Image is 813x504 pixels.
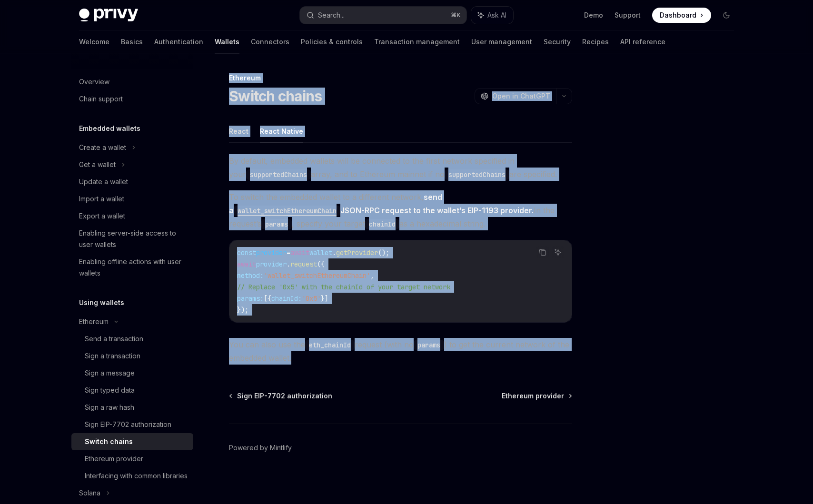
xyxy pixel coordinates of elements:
[234,206,340,215] a: wallet_switchEthereumChain
[332,248,336,257] span: .
[301,30,363,53] a: Policies & controls
[317,260,325,268] span: ({
[79,123,140,134] h5: Embedded wallets
[229,190,572,230] span: To switch the embedded wallet to a different network, In the request’s , specify your target as a...
[85,453,143,464] div: Ethereum provider
[71,225,193,253] a: Enabling server-side access to user wallets
[71,90,193,108] a: Chain support
[79,316,109,327] div: Ethereum
[79,297,124,308] h5: Using wallets
[471,30,532,53] a: User management
[71,190,193,208] a: Import a wallet
[229,73,572,83] div: Ethereum
[251,30,289,53] a: Connectors
[121,30,143,53] a: Basics
[229,443,292,453] a: Powered by Mintlify
[237,306,248,314] span: });
[229,338,572,365] span: You can also use the request (with no ) to get the current network of the embedded wallet.
[230,391,332,401] a: Sign EIP-7702 authorization
[71,253,193,282] a: Enabling offline actions with user wallets
[79,93,123,105] div: Chain support
[85,385,135,396] div: Sign typed data
[451,11,461,19] span: ⌘ K
[215,30,239,53] a: Wallets
[660,10,696,20] span: Dashboard
[71,416,193,433] a: Sign EIP-7702 authorization
[237,283,450,291] span: // Replace '0x5' with the chainId of your target network
[584,10,603,20] a: Demo
[246,169,311,180] code: supportedChains
[71,208,193,225] a: Export a wallet
[536,246,549,258] button: Copy the contents from the code block
[237,271,264,280] span: method:
[71,173,193,190] a: Update a wallet
[652,8,711,23] a: Dashboard
[71,382,193,399] a: Sign typed data
[85,333,143,345] div: Send a transaction
[79,76,109,88] div: Overview
[71,347,193,365] a: Sign a transaction
[287,260,290,268] span: .
[370,271,374,280] span: ,
[290,248,309,257] span: await
[79,142,126,153] div: Create a wallet
[85,402,134,413] div: Sign a raw hash
[321,294,328,303] span: }]
[300,7,466,24] button: Search...⌘K
[79,487,100,499] div: Solana
[290,260,317,268] span: request
[264,294,271,303] span: [{
[256,248,287,257] span: provider
[256,260,287,268] span: provider
[85,367,135,379] div: Sign a message
[79,227,188,250] div: Enabling server-side access to user wallets
[71,450,193,467] a: Ethereum provider
[492,91,550,101] span: Open in ChatGPT
[414,340,444,350] code: params
[71,399,193,416] a: Sign a raw hash
[318,10,345,21] div: Search...
[445,169,509,180] code: supportedChains
[309,248,332,257] span: wallet
[71,365,193,382] a: Sign a message
[79,193,124,205] div: Import a wallet
[237,260,256,268] span: await
[378,248,389,257] span: ();
[71,73,193,90] a: Overview
[237,391,332,401] span: Sign EIP-7702 authorization
[475,88,556,104] button: Open in ChatGPT
[71,433,193,450] a: Switch chains
[620,30,665,53] a: API reference
[229,154,572,181] span: By default, embedded wallets will be connected to the first network specified in your array, and ...
[237,294,264,303] span: params:
[287,248,290,257] span: =
[79,9,138,22] img: dark logo
[487,10,506,20] span: Ask AI
[502,391,564,401] span: Ethereum provider
[615,10,641,20] a: Support
[719,8,734,23] button: Toggle dark mode
[374,30,460,53] a: Transaction management
[79,159,116,170] div: Get a wallet
[71,467,193,484] a: Interfacing with common libraries
[552,246,564,258] button: Ask AI
[544,30,571,53] a: Security
[154,30,203,53] a: Authentication
[85,350,140,362] div: Sign a transaction
[85,436,133,447] div: Switch chains
[71,330,193,347] a: Send a transaction
[237,248,256,257] span: const
[79,176,128,188] div: Update a wallet
[261,219,292,229] code: params
[336,248,378,257] span: getProvider
[79,30,109,53] a: Welcome
[365,219,399,229] code: chainId
[502,391,571,401] a: Ethereum provider
[234,206,340,216] code: wallet_switchEthereumChain
[229,120,248,142] button: React
[260,120,303,142] button: React Native
[85,419,171,430] div: Sign EIP-7702 authorization
[582,30,609,53] a: Recipes
[79,210,125,222] div: Export a wallet
[79,256,188,279] div: Enabling offline actions with user wallets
